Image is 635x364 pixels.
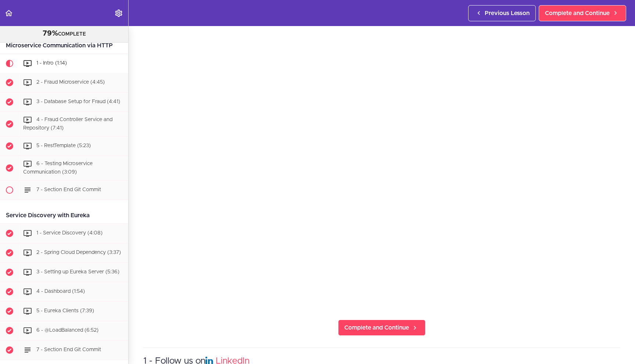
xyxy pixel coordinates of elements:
[36,99,120,105] span: 3 - Database Setup for Fraud (4:41)
[36,80,105,85] span: 2 - Fraud Microservice (4:45)
[36,143,91,148] span: 5 - RestTemplate (5:23)
[36,328,98,333] span: 6 - @LoadBalanced (6:52)
[4,9,13,18] svg: Back to course curriculum
[36,187,101,192] span: 7 - Section End Git Commit
[36,347,101,352] span: 7 - Section End Git Commit
[344,323,409,332] span: Complete and Continue
[23,117,112,131] span: 4 - Fraud Controller Service and Repository (7:41)
[36,308,94,313] span: 5 - Eureka Clients (7:39)
[468,5,536,21] a: Previous Lesson
[143,40,620,308] iframe: Video Player
[36,250,121,255] span: 2 - Spring Cloud Dependency (3:37)
[545,9,610,18] span: Complete and Continue
[338,320,426,336] a: Complete and Continue
[43,30,58,37] span: 79%
[485,9,530,18] span: Previous Lesson
[36,61,67,66] span: 1 - Intro (1:14)
[36,269,119,274] span: 3 - Setting up Eureka Server (5:36)
[36,230,103,236] span: 1 - Service Discovery (4:08)
[23,161,93,175] span: 6 - Testing Microservice Communication (3:09)
[539,5,626,21] a: Complete and Continue
[36,289,85,294] span: 4 - Dashboard (1:54)
[9,29,119,39] div: COMPLETE
[114,9,123,18] svg: Settings Menu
